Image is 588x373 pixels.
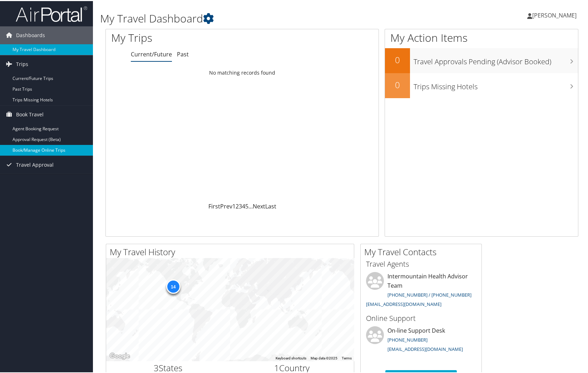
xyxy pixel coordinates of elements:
[362,325,480,354] li: On-line Support Desk
[414,52,578,66] h3: Travel Approvals Pending (Advisor Booked)
[242,201,245,209] a: 4
[16,54,28,72] span: Trips
[414,77,578,91] h3: Trips Missing Hotels
[385,47,578,72] a: 0Travel Approvals Pending (Advisor Booked)
[366,312,476,322] h3: Online Support
[387,345,463,351] a: [EMAIL_ADDRESS][DOMAIN_NAME]
[385,29,578,44] h1: My Action Items
[366,258,476,268] h3: Travel Agents
[100,10,423,25] h1: My Travel Dashboard
[248,201,253,209] span: …
[265,201,276,209] a: Last
[110,245,354,257] h2: My Travel History
[108,351,132,360] img: Google
[108,351,132,360] a: Open this area in Google Maps (opens a new window)
[362,271,480,309] li: Intermountain Health Advisor Team
[166,278,180,293] div: 14
[154,361,159,373] span: 3
[16,155,54,173] span: Travel Approval
[16,5,87,21] img: airportal-logo.png
[208,201,220,209] a: First
[532,10,577,18] span: [PERSON_NAME]
[274,361,279,373] span: 1
[276,355,306,360] button: Keyboard shortcuts
[236,361,349,373] h2: Country
[366,300,441,306] a: [EMAIL_ADDRESS][DOMAIN_NAME]
[177,49,189,57] a: Past
[16,25,45,43] span: Dashboards
[112,361,225,373] h2: States
[527,4,584,25] a: [PERSON_NAME]
[311,355,337,359] span: Map data ©2025
[236,201,239,209] a: 2
[385,78,410,90] h2: 0
[131,49,172,57] a: Current/Future
[364,245,481,257] h2: My Travel Contacts
[385,72,578,97] a: 0Trips Missing Hotels
[245,201,248,209] a: 5
[106,65,379,78] td: No matching records found
[111,29,260,44] h1: My Trips
[387,336,428,342] a: [PHONE_NUMBER]
[232,201,236,209] a: 1
[16,105,44,122] span: Book Travel
[342,355,352,359] a: Terms (opens in new tab)
[239,201,242,209] a: 3
[253,201,265,209] a: Next
[387,291,471,297] a: [PHONE_NUMBER] / [PHONE_NUMBER]
[385,53,410,65] h2: 0
[220,201,232,209] a: Prev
